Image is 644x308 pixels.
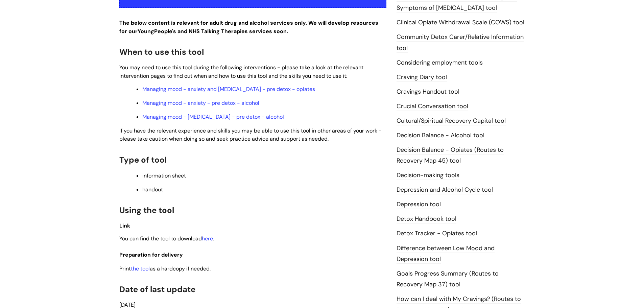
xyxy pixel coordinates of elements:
[119,47,204,57] span: When to use this tool
[138,28,177,35] strong: Young
[119,205,174,215] span: Using the tool
[397,229,477,238] a: Detox Tracker - Opiates tool
[142,99,259,106] a: Managing mood - anxiety - pre detox - alcohol
[397,88,459,96] a: Cravings Handout tool
[119,251,183,258] span: Preparation for delivery
[397,186,493,194] a: Depression and Alcohol Cycle tool
[397,200,441,209] a: Depression tool
[397,33,524,52] a: Community Detox Carer/Relative Information tool
[142,113,284,120] a: Managing mood - [MEDICAL_DATA] - pre detox - alcohol
[154,28,176,35] strong: People's
[397,73,447,82] a: Craving Diary tool
[119,19,378,35] strong: The below content is relevant for adult drug and alcohol services only. We will develop resources...
[119,235,214,242] span: You can find the tool to download .
[142,186,163,193] span: handout
[119,265,211,272] span: Print as a hardcopy if needed.
[142,172,186,179] span: information sheet
[397,171,459,180] a: Decision-making tools
[119,222,130,229] span: Link
[202,235,213,242] a: here
[119,127,382,143] span: If you have the relevant experience and skills you may be able to use this tool in other areas of...
[397,117,506,125] a: Cultural/Spiritual Recovery Capital tool
[397,102,468,111] a: Crucial Conversation tool
[119,155,167,165] span: Type of tool
[397,131,484,140] a: Decision Balance - Alcohol tool
[119,284,195,294] span: Date of last update
[131,265,150,272] a: the tool
[397,215,456,223] a: Detox Handbook tool
[397,146,504,165] a: Decision Balance - Opiates (Routes to Recovery Map 45) tool
[397,244,495,264] a: Difference between Low Mood and Depression tool
[142,86,315,93] a: Managing mood - anxiety and [MEDICAL_DATA] - pre detox - opiates
[397,18,524,27] a: Clinical Opiate Withdrawal Scale (COWS) tool
[397,58,483,67] a: Considering employment tools
[119,64,363,79] span: You may need to use this tool during the following interventions - please take a look at the rele...
[397,269,499,289] a: Goals Progress Summary (Routes to Recovery Map 37) tool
